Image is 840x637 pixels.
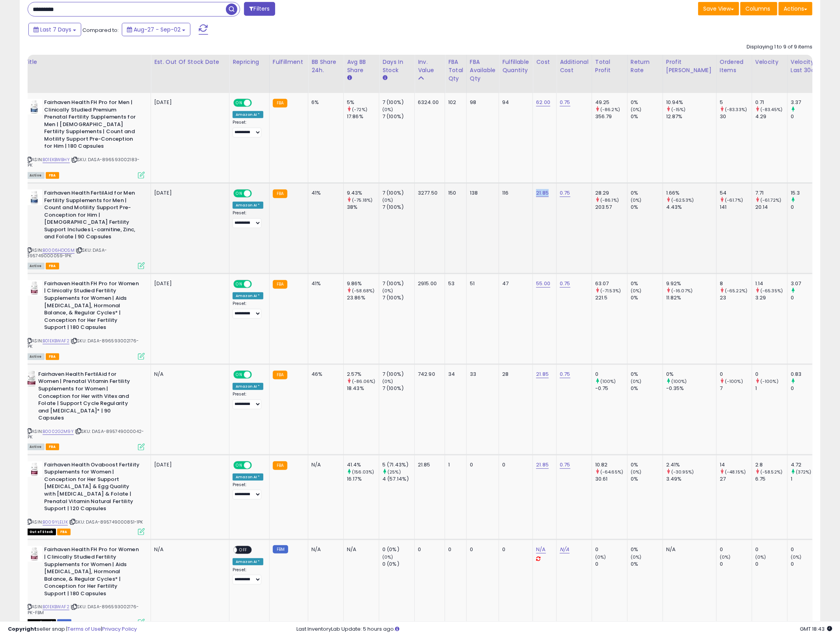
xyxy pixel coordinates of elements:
div: 4.72 [791,461,823,468]
div: 7.71 [755,189,787,197]
small: (25%) [387,469,401,475]
div: 0 (0%) [382,546,414,553]
p: [DATE] [154,280,223,287]
div: 18.43% [347,385,379,392]
img: 41okcnSIZrL._SL40_.jpg [26,99,42,115]
a: 0.75 [560,189,570,197]
div: 0 [720,561,752,568]
a: 0.75 [560,98,570,106]
img: 41I9X7wzRZL._SL40_.jpg [26,546,42,562]
div: Amazon AI * [233,292,263,299]
img: 41I9X7wzRZL._SL40_.jpg [26,280,42,296]
div: 0 [502,461,527,468]
b: Fairhaven Health FH Pro for Women | Clinically Studied Fertility Supplements for Women | Aids [ME... [44,546,140,599]
a: N/A [560,546,569,553]
p: N/A [154,371,223,378]
a: B009YLEL1K [43,519,68,526]
b: Fairhaven Health FH Pro for Women | Clinically Studied Fertility Supplements for Women | Aids [ME... [44,280,140,333]
a: Terms of Use [67,625,101,633]
div: 0 [755,546,787,553]
div: 0 (0%) [382,561,414,568]
span: All listings that are currently out of stock and unavailable for purchase on Amazon [26,529,56,535]
div: 0 [791,113,823,120]
div: 10.82 [595,461,627,468]
div: 0% [631,546,663,553]
div: 4.43% [666,204,716,211]
div: 0 [470,546,493,553]
a: B01EKBWBHY [43,156,70,163]
div: 7 (100%) [382,280,414,287]
div: 30 [720,113,752,120]
div: Additional Cost [560,58,589,74]
div: BB Share 24h. [311,58,340,74]
div: 7 (100%) [382,113,414,120]
div: Title [24,58,147,66]
div: 15.3 [791,189,823,197]
div: 138 [470,189,493,197]
div: 2915.00 [418,280,439,287]
div: Cost [536,58,553,66]
div: 11.82% [666,294,716,301]
div: FBA Total Qty [448,58,463,83]
a: 21.85 [536,370,549,378]
small: (-75.18%) [352,197,373,203]
div: N/A [347,546,373,553]
div: 7 (100%) [382,204,414,211]
small: (-61.7%) [725,197,743,203]
div: Displaying 1 to 9 of 9 items [747,43,812,51]
div: 7 (100%) [382,385,414,392]
small: (0%) [382,554,393,560]
span: FBA [46,444,59,450]
p: [DATE] [154,99,223,106]
small: (0%) [631,378,642,384]
span: All listings currently available for purchase on Amazon [26,172,45,179]
div: 28 [502,371,527,378]
small: (0%) [631,469,642,475]
div: 2.8 [755,461,787,468]
div: FBA Available Qty [470,58,495,83]
div: 5 (71.43%) [382,461,414,468]
div: 94 [502,99,527,106]
div: -0.35% [666,385,716,392]
div: 221.5 [595,294,627,301]
div: 14 [720,461,752,468]
small: (-72%) [352,106,367,113]
div: Inv. value [418,58,441,74]
a: 62.00 [536,98,550,106]
small: (-30.95%) [671,469,694,475]
small: (-58.68%) [352,288,374,294]
small: (-86.06%) [352,378,375,384]
button: Save View [698,2,739,15]
span: | SKU: DASA-896593002176-1PK-FBM [26,604,139,615]
div: 7 (100%) [382,189,414,197]
div: N/A [666,546,710,553]
div: 0 [791,546,823,553]
div: Fulfillable Quantity [502,58,529,74]
div: 742.90 [418,371,439,378]
a: 21.85 [536,461,549,469]
small: (0%) [755,554,766,560]
span: | SKU: DASA-896593002176-1PK [26,338,139,349]
div: 98 [470,99,493,106]
span: FBA [46,172,59,179]
div: 47 [502,280,527,287]
small: FBM [273,545,288,553]
div: 3.49% [666,475,716,483]
div: 0 [502,546,527,553]
div: seller snap | | [8,626,137,633]
span: OFF [251,190,263,197]
div: 0 [470,461,493,468]
span: | SKU: DASA-895749000042-1PK [26,428,144,440]
img: 41SCWWEGsAL._SL40_.jpg [26,189,42,205]
div: Repricing [233,58,266,66]
div: 12.87% [666,113,716,120]
small: (-16.07%) [671,288,693,294]
div: 41% [311,189,337,197]
small: (-86.1%) [600,197,619,203]
small: (0%) [595,554,606,560]
img: 31grWfBhGsL._SL40_.jpg [26,461,42,477]
div: N/A [311,546,337,553]
a: 0.75 [560,461,570,469]
button: Actions [779,2,812,15]
div: Return Rate [631,58,659,74]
